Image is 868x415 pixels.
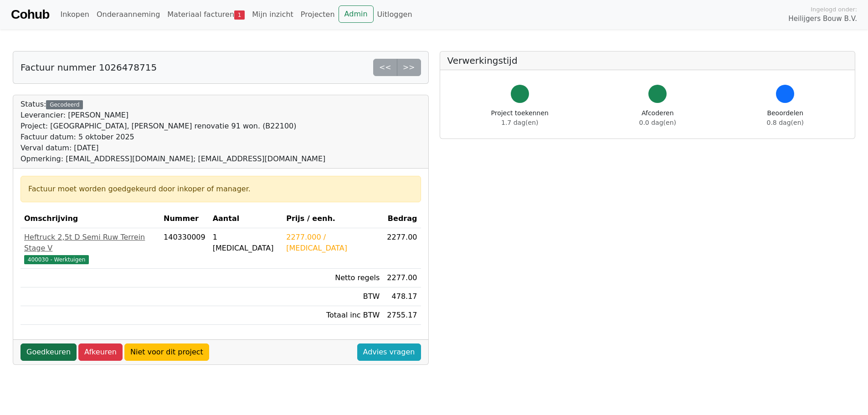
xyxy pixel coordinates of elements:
a: Inkopen [56,5,92,24]
span: Ingelogd onder: [811,5,857,14]
a: Goedkeuren [21,343,77,361]
th: Aantal [209,210,283,228]
th: Bedrag [383,210,421,228]
span: 400030 - Werktuigen [24,255,89,264]
a: Afkeuren [78,343,123,361]
a: Advies vragen [357,343,421,361]
a: Heftruck 2,5t D Semi Ruw Terrein Stage V400030 - Werktuigen [24,232,156,265]
td: 140330009 [160,228,209,269]
td: 478.17 [383,287,421,306]
h5: Factuur nummer 1026478715 [21,62,157,73]
span: 1 [234,10,245,20]
td: 2277.00 [383,269,421,287]
a: Projecten [297,5,339,24]
div: Factuur datum: 5 oktober 2025 [21,132,325,143]
div: 1 [MEDICAL_DATA] [213,232,279,254]
div: Afcoderen [639,108,676,128]
a: Admin [339,5,374,23]
td: Netto regels [282,269,383,287]
span: 1.7 dag(en) [501,119,538,126]
th: Nummer [160,210,209,228]
div: Beoordelen [767,108,804,128]
td: Totaal inc BTW [282,306,383,325]
div: Project: [GEOGRAPHIC_DATA], [PERSON_NAME] renovatie 91 won. (B22100) [21,121,325,132]
div: 2277.000 / [MEDICAL_DATA] [286,232,380,254]
span: 0.0 dag(en) [639,119,676,126]
th: Omschrijving [21,210,160,228]
a: Materiaal facturen1 [164,5,248,24]
td: 2755.17 [383,306,421,325]
div: Factuur moet worden goedgekeurd door inkoper of manager. [28,184,413,195]
div: Gecodeerd [46,100,83,109]
span: 0.8 dag(en) [767,119,804,126]
div: Status: [21,99,325,164]
div: Opmerking: [EMAIL_ADDRESS][DOMAIN_NAME]; [EMAIL_ADDRESS][DOMAIN_NAME] [21,154,325,164]
a: Uitloggen [374,5,416,24]
th: Prijs / eenh. [282,210,383,228]
a: Onderaanneming [93,5,164,24]
a: Cohub [11,4,49,26]
td: BTW [282,287,383,306]
a: Mijn inzicht [248,5,297,24]
span: Heilijgers Bouw B.V. [788,14,857,24]
div: Verval datum: [DATE] [21,143,325,154]
a: Niet voor dit project [124,343,209,361]
div: Leverancier: [PERSON_NAME] [21,110,325,121]
div: Project toekennen [491,108,549,128]
td: 2277.00 [383,228,421,269]
div: Heftruck 2,5t D Semi Ruw Terrein Stage V [24,232,156,254]
h5: Verwerkingstijd [447,55,848,66]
